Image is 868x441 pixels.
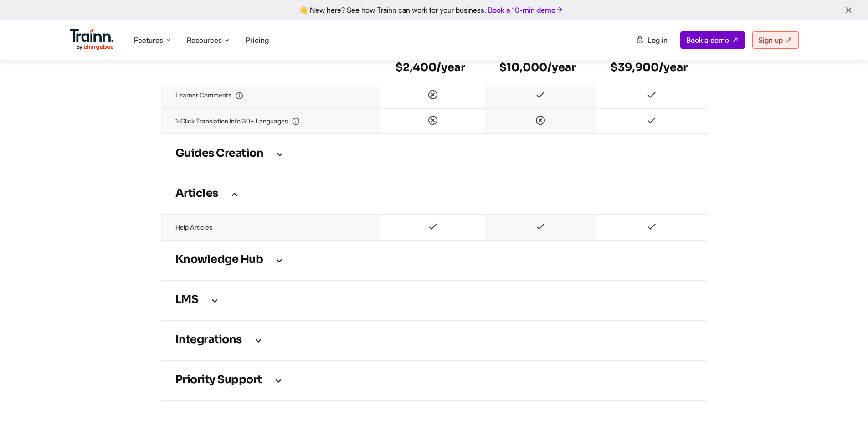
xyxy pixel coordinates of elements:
a: Pricing [246,36,269,45]
span: Resources [187,35,222,45]
div: 👋 New here? See how Trainn can work for your business. [5,5,863,14]
span: Log in [647,36,668,45]
h3: Knowledge Hub [175,255,693,265]
a: Book a 10-min demo [486,4,565,16]
span: Book a demo [686,36,729,45]
h3: Guides creation [175,149,693,159]
h6: $39,900/year [611,60,693,75]
span: Sign up [758,36,783,45]
h6: $2,400/year [395,60,470,75]
h3: Priority support [175,375,693,385]
span: Features [134,35,163,45]
h3: Integrations [175,335,693,345]
h6: $10,000/year [499,60,581,75]
iframe: Chat Widget [822,397,868,441]
h3: Articles [175,189,693,199]
h3: LMS [175,295,693,305]
td: 1-Click translation into 30+ languages [161,108,381,134]
td: Learner comments [161,83,381,108]
a: Sign up [752,31,799,49]
td: Help articles [161,214,381,240]
img: Trainn Logo [70,29,114,51]
a: Log in [630,32,673,48]
a: Book a demo [680,31,745,49]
